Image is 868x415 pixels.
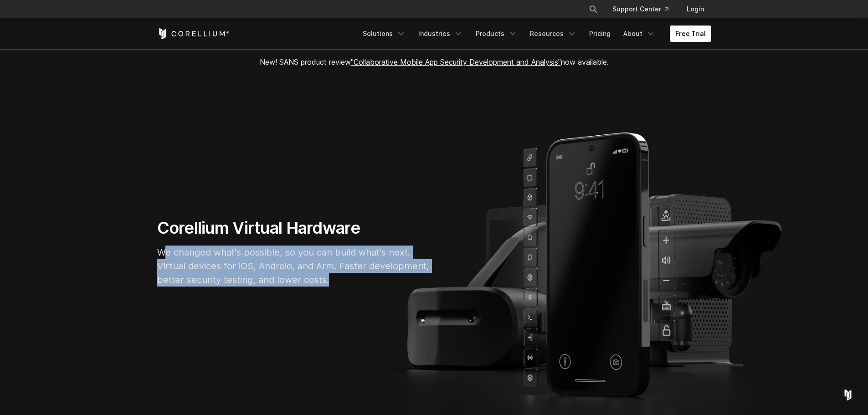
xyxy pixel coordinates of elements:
a: About [618,26,661,42]
span: New! SANS product review now available. [260,57,609,67]
a: Pricing [584,26,616,42]
div: Navigation Menu [357,26,711,42]
a: Solutions [357,26,411,42]
h1: Corellium Virtual Hardware [157,218,431,238]
a: Login [679,1,711,17]
a: Products [470,26,523,42]
a: Resources [524,26,582,42]
a: Free Trial [670,26,711,42]
div: Navigation Menu [578,1,711,17]
p: We changed what's possible, so you can build what's next. Virtual devices for iOS, Android, and A... [157,246,431,287]
a: Industries [413,26,468,42]
div: Open Intercom Messenger [837,384,859,406]
button: Search [585,1,601,17]
a: Support Center [605,1,676,17]
a: Corellium Home [157,28,230,39]
a: "Collaborative Mobile App Security Development and Analysis" [351,57,561,67]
